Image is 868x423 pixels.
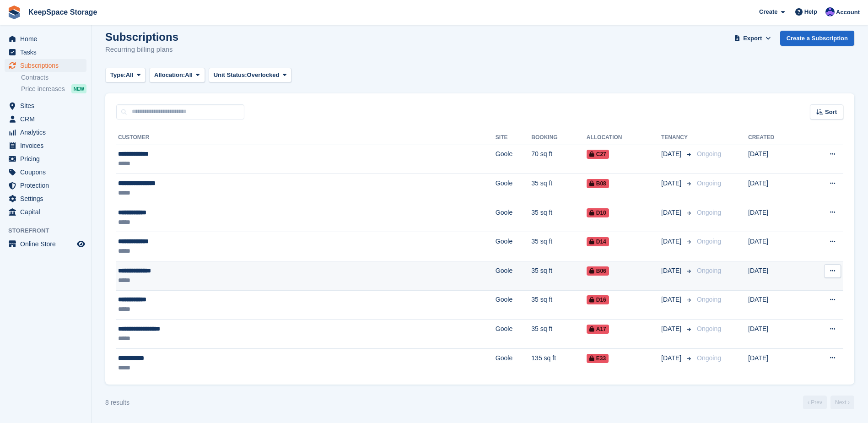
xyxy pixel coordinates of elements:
td: 35 sq ft [531,203,586,232]
td: 135 sq ft [531,348,586,377]
td: [DATE] [748,232,803,261]
th: Customer [116,130,496,145]
span: D16 [587,295,609,304]
h1: Subscriptions [105,31,178,43]
span: C27 [587,150,609,159]
span: Online Store [20,238,75,250]
span: D10 [587,208,609,217]
span: [DATE] [661,149,683,159]
a: Previous [803,396,827,409]
span: Export [743,34,762,43]
span: Allocation: [154,70,185,80]
td: [DATE] [748,348,803,377]
span: Sites [20,99,75,112]
td: [DATE] [748,203,803,232]
span: Sort [825,108,837,117]
span: CRM [20,113,75,125]
span: Subscriptions [20,59,75,72]
td: Goole [496,232,531,261]
td: Goole [496,290,531,320]
span: Account [836,8,860,17]
span: Ongoing [697,296,721,303]
span: Ongoing [697,150,721,157]
div: NEW [71,84,86,93]
span: [DATE] [661,237,683,246]
span: Analytics [20,126,75,139]
span: Ongoing [697,238,721,245]
span: Ongoing [697,325,721,332]
td: 35 sq ft [531,290,586,320]
a: menu [5,238,86,250]
th: Allocation [587,130,661,145]
a: menu [5,166,86,179]
td: [DATE] [748,145,803,174]
span: Coupons [20,166,75,179]
th: Booking [531,130,586,145]
a: Contracts [21,73,86,82]
span: Overlocked [247,70,280,80]
td: [DATE] [748,261,803,291]
span: Protection [20,179,75,192]
button: Unit Status: Overlocked [209,68,292,83]
td: Goole [496,174,531,203]
a: KeepSpace Storage [25,5,101,20]
th: Site [496,130,531,145]
p: Recurring billing plans [105,44,178,55]
td: 70 sq ft [531,145,586,174]
span: [DATE] [661,324,683,334]
span: Price increases [21,85,65,93]
td: Goole [496,203,531,232]
img: stora-icon-8386f47178a22dfd0bd8f6a31ec36ba5ce8667c1dd55bd0f319d3a0aa187defe.svg [7,5,21,19]
span: B08 [587,179,609,188]
span: Invoices [20,139,75,152]
td: Goole [496,261,531,291]
a: menu [5,99,86,112]
span: D14 [587,237,609,246]
span: [DATE] [661,353,683,363]
a: menu [5,59,86,72]
a: menu [5,46,86,59]
td: Goole [496,320,531,349]
span: Ongoing [697,354,721,362]
span: Tasks [20,46,75,59]
span: B06 [587,266,609,276]
button: Export [733,31,773,46]
th: Created [748,130,803,145]
th: Tenancy [661,130,693,145]
a: menu [5,152,86,165]
td: [DATE] [748,320,803,349]
span: [DATE] [661,179,683,188]
span: All [126,70,134,80]
td: [DATE] [748,174,803,203]
span: Create [759,7,777,16]
a: menu [5,192,86,205]
a: menu [5,113,86,125]
span: Capital [20,206,75,218]
span: Ongoing [697,209,721,216]
div: 8 results [105,398,129,407]
span: Help [804,7,817,16]
span: Type: [110,70,126,80]
span: Storefront [8,226,91,235]
span: [DATE] [661,295,683,304]
span: [DATE] [661,266,683,276]
span: Home [20,33,75,45]
td: [DATE] [748,290,803,320]
td: 35 sq ft [531,232,586,261]
a: Preview store [75,239,86,249]
span: Ongoing [697,179,721,187]
nav: Page [801,396,856,409]
span: E33 [587,354,609,363]
td: 35 sq ft [531,174,586,203]
button: Type: All [105,68,146,83]
td: Goole [496,145,531,174]
td: 35 sq ft [531,261,586,291]
a: menu [5,139,86,152]
a: menu [5,206,86,218]
td: 35 sq ft [531,320,586,349]
a: Price increases NEW [21,84,86,94]
span: Ongoing [697,267,721,274]
span: Pricing [20,152,75,165]
button: Allocation: All [149,68,205,83]
a: Create a Subscription [780,31,854,46]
